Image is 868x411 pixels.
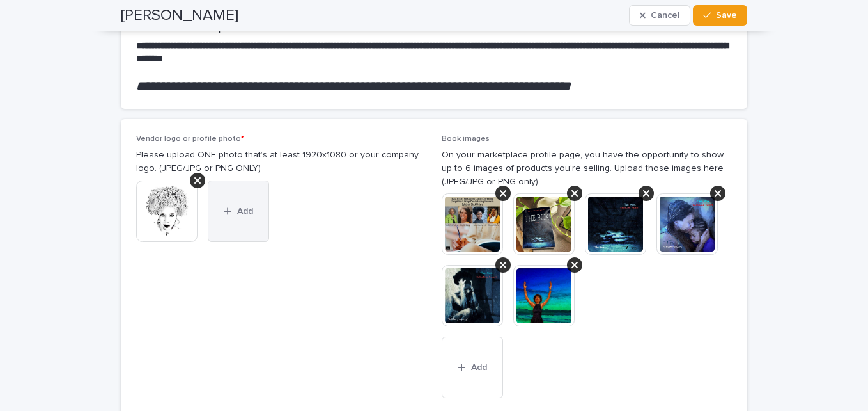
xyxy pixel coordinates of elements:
span: Vendor logo or profile photo [136,135,244,143]
button: Cancel [629,5,690,26]
button: Save [693,5,747,26]
p: Please upload ONE photo that’s at least 1920x1080 or your company logo. (JPEG/JPG or PNG ONLY) [136,149,426,175]
h2: [PERSON_NAME] [121,6,238,25]
p: On your marketplace profile page, you have the opportunity to show up to 6 images of products you... [442,149,732,188]
button: Add [442,337,503,398]
button: Add [208,181,269,242]
span: Book images [442,135,490,143]
span: Save [716,11,737,20]
span: Cancel [651,11,679,20]
span: Add [471,363,487,372]
span: Add [237,207,253,216]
